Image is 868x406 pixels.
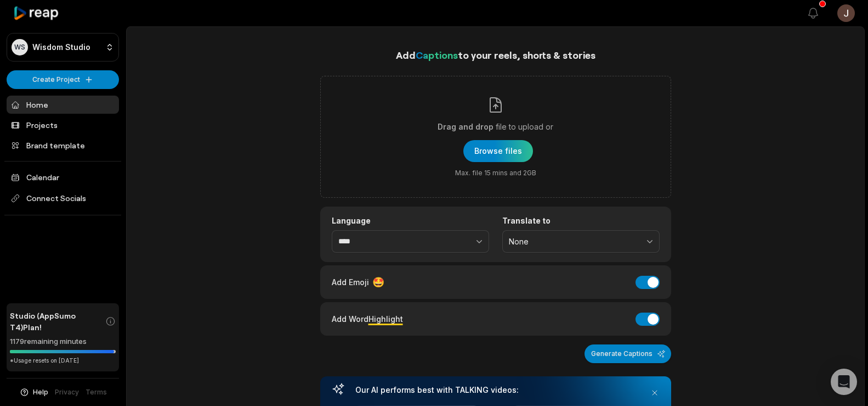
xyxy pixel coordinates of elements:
p: Wisdom Studio [32,42,90,52]
span: Studio (AppSumo T4) Plan! [10,310,105,333]
label: Language [332,216,489,226]
div: Add Word [332,312,403,326]
span: file to upload or [496,120,553,134]
div: 1179 remaining minutes [10,336,116,347]
button: Help [19,387,48,397]
a: Brand template [7,136,119,154]
span: Max. file 15 mins and 2GB [455,169,536,177]
span: Highlight [368,314,403,324]
span: None [509,237,638,247]
h1: Add to your reels, shorts & stories [320,47,671,63]
span: Add Emoji [332,276,369,288]
h3: Our AI performs best with TALKING videos: [355,385,636,395]
span: Captions [416,49,458,61]
button: Generate Captions [585,344,671,363]
button: Create Project [7,70,119,89]
span: 🤩 [372,275,384,290]
button: Drag and dropfile to upload orMax. file 15 mins and 2GB [463,140,533,162]
div: *Usage resets on [DATE] [10,357,116,365]
div: WS [12,39,28,55]
span: Drag and drop [438,120,493,134]
label: Translate to [502,216,660,226]
a: Calendar [7,168,119,186]
a: Projects [7,116,119,134]
a: Terms [86,387,107,397]
span: Help [33,387,48,397]
div: Open Intercom Messenger [831,369,857,395]
span: Connect Socials [7,188,119,208]
button: None [502,230,660,253]
a: Privacy [55,387,79,397]
a: Home [7,96,119,114]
